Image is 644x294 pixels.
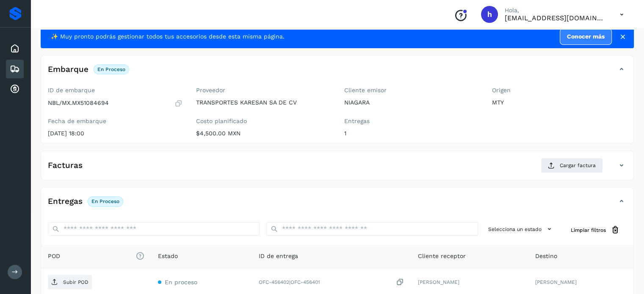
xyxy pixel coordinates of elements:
[6,39,24,58] div: Inicio
[196,99,331,106] p: TRANSPORTES KARESAN SA DE CV
[196,87,331,94] label: Proveedor
[48,99,109,107] p: NBL/MX.MX51084694
[48,252,144,261] span: POD
[259,278,404,287] div: OFC-456402|OFC-456401
[344,87,479,94] label: Cliente emisor
[48,65,88,74] h4: Embarque
[541,158,603,173] button: Cargar factura
[41,194,633,215] div: EntregasEn proceso
[418,252,466,261] span: Cliente receptor
[196,130,331,137] p: $4,500.00 MXN
[158,252,178,261] span: Estado
[344,130,479,137] p: 1
[41,158,633,180] div: FacturasCargar factura
[6,80,24,99] div: Cuentas por cobrar
[505,14,606,22] p: hpichardo@karesan.com.mx
[48,197,83,206] h4: Entregas
[492,87,627,94] label: Origen
[48,130,182,137] p: [DATE] 18:00
[6,60,24,78] div: Embarques
[196,118,331,125] label: Costo planificado
[259,252,298,261] span: ID de entrega
[63,279,88,285] p: Subir POD
[91,198,119,204] p: En proceso
[48,87,182,94] label: ID de embarque
[564,222,627,238] button: Limpiar filtros
[48,118,182,125] label: Fecha de embarque
[344,118,479,125] label: Entregas
[344,99,479,106] p: NIAGARA
[571,226,606,234] span: Limpiar filtros
[48,161,83,170] h4: Facturas
[41,62,633,83] div: EmbarqueEn proceso
[505,7,606,14] p: Hola,
[492,99,627,106] p: MTY
[48,275,92,289] button: Subir POD
[535,252,557,261] span: Destino
[51,32,285,41] span: ✨ Muy pronto podrás gestionar todos tus accesorios desde esta misma página.
[560,162,596,169] span: Cargar factura
[485,222,557,236] button: Selecciona un estado
[97,66,125,72] p: En proceso
[560,28,612,45] a: Conocer más
[165,279,197,286] span: En proceso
